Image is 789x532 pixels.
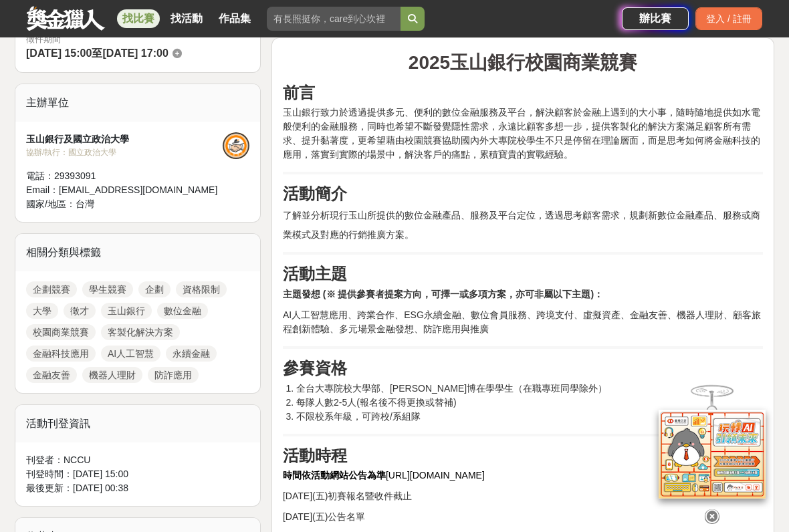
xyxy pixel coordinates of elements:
[26,47,92,59] span: [DATE] 15:00
[148,367,199,383] a: 防詐應用
[283,84,315,102] strong: 前言
[213,9,256,28] a: 作品集
[26,34,61,44] span: 徵件期間
[283,470,485,481] span: [URL][DOMAIN_NAME]
[26,481,249,495] div: 最後更新： [DATE] 00:38
[26,346,96,362] a: 金融科技應用
[296,396,763,410] li: 每隊人數2-5人(報名後不得更換或替補)
[409,52,637,73] strong: 2025玉山銀行校園商業競賽
[283,289,603,299] strong: 主題發想 (※ 提供參賽者提案方向，可擇一或多項方案，亦可非屬以下主題)：
[165,9,208,28] a: 找活動
[283,309,761,334] span: AI人工智慧應用、跨業合作、ESG永續金融、數位會員服務、跨境支付、虛擬資產、金融友善、機器人理財、顧客旅程創新體驗、多元場景金融發想、防詐應用與推廣
[64,303,96,319] a: 徵才
[283,446,347,464] strong: 活動時程
[283,359,347,377] strong: 參賽資格
[15,234,260,271] div: 相關分類與標籤
[296,410,763,424] li: 不限校系年級，可跨校/系組隊
[283,489,763,503] p: [DATE](五)初賽報名暨收件截止
[176,281,227,297] a: 資格限制
[26,198,76,209] span: 國家/地區：
[283,470,386,481] strong: 時間依活動網站公告為準
[76,198,94,209] span: 台灣
[101,303,152,319] a: 玉山銀行
[26,467,249,481] div: 刊登時間： [DATE] 15:00
[267,7,401,31] input: 有長照挺你，care到心坎裡！青春出手，拍出照顧 影音徵件活動
[26,183,223,197] div: Email： [EMAIL_ADDRESS][DOMAIN_NAME]
[26,324,96,340] a: 校園商業競賽
[15,84,260,122] div: 主辦單位
[283,107,760,160] span: 玉山銀行致力於透過提供多元、便利的數位金融服務及平台，解決顧客於金融上遇到的大小事，隨時隨地提供如水電般便利的金融服務，同時也希望不斷發覺隱性需求，永遠比顧客多想一步，提供客製化的解決方案滿足顧...
[157,303,208,319] a: 數位金融
[15,405,260,442] div: 活動刊登資訊
[101,324,180,340] a: 客製化解決方案
[92,47,102,59] span: 至
[283,265,347,283] strong: 活動主題
[26,453,249,467] div: 刊登者： NCCU
[296,382,763,396] li: 全台大專院校大學部、[PERSON_NAME]博在學學生（在職專班同學除外）
[26,132,223,146] div: 玉山銀行及國立政治大學
[283,184,347,203] strong: 活動簡介
[26,367,77,383] a: 金融友善
[82,281,133,297] a: 學生競賽
[283,210,760,240] span: 了解並分析現行玉山所提供的數位金融產品、服務及平台定位，透過思考顧客需求，規劃新數位金融產品、服務或商業模式及對應的行銷推廣方案。
[695,7,762,30] div: 登入 / 註冊
[26,281,77,297] a: 企劃競賽
[101,346,160,362] a: AI人工智慧
[659,410,766,499] img: d2146d9a-e6f6-4337-9592-8cefde37ba6b.png
[166,346,217,362] a: 永續金融
[117,9,160,28] a: 找比賽
[622,7,689,30] a: 辦比賽
[283,510,763,524] p: [DATE](五)公告名單
[26,303,58,319] a: 大學
[138,281,171,297] a: 企劃
[26,169,223,183] div: 電話： 29393091
[26,146,223,158] div: 協辦/執行： 國立政治大學
[82,367,142,383] a: 機器人理財
[102,47,168,59] span: [DATE] 17:00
